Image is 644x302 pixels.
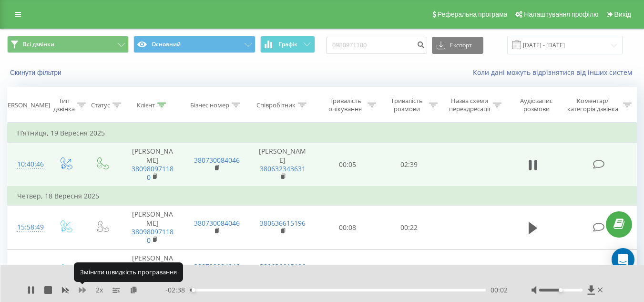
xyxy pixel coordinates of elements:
button: Всі дзвінки [7,36,129,53]
div: Аудіозапис розмови [512,97,561,113]
span: Всі дзвінки [23,41,54,48]
button: Основний [133,36,255,53]
td: Четвер, 18 Вересня 2025 [8,187,637,206]
td: 00:22 [378,206,440,250]
a: 380730084046 [194,156,240,165]
span: Реферальна програма [438,10,508,18]
div: 15:58:49 [17,218,37,237]
div: Open Intercom Messenger [612,248,634,271]
a: 380730084046 [194,219,240,228]
div: Тривалість розмови [387,97,427,113]
div: Змінити швидкість програвання [74,262,183,281]
td: [PERSON_NAME] [248,143,317,187]
a: 380980971180 [132,164,174,182]
a: 380730084046 [194,262,240,271]
button: Графік [260,36,315,53]
td: 00:08 [317,206,378,250]
button: Скинути фільтри [7,68,66,77]
div: 10:40:46 [17,155,37,174]
div: Тривалість очікування [326,97,365,113]
div: Коментар/категорія дзвінка [565,97,621,113]
div: Назва схеми переадресації [449,97,491,113]
td: 00:09 [317,250,378,293]
div: Співробітник [256,101,296,109]
button: Експорт [432,37,483,54]
div: Бізнес номер [190,101,229,109]
td: [PERSON_NAME] [121,250,184,293]
a: 380980971180 [132,227,174,245]
span: 2 x [96,285,103,295]
span: Налаштування профілю [524,10,598,18]
div: Клієнт [137,101,155,109]
span: Вихід [614,10,631,18]
div: Тип дзвінка [53,97,75,113]
td: [PERSON_NAME] [121,206,184,250]
a: Коли дані можуть відрізнятися вiд інших систем [473,68,637,77]
a: 380636615196 [260,219,306,228]
td: [PERSON_NAME] [121,143,184,187]
span: Графік [279,41,297,48]
div: Статус [91,101,110,109]
div: Accessibility label [192,288,195,292]
td: 00:05 [317,143,378,187]
span: - 02:38 [165,285,190,295]
a: 380636615196 [260,262,306,271]
td: 02:39 [378,143,440,187]
a: 380632343631 [260,164,306,173]
td: 03:41 [378,250,440,293]
div: 15:53:41 [17,262,37,281]
td: П’ятниця, 19 Вересня 2025 [8,124,637,143]
span: 00:02 [491,285,508,295]
div: Accessibility label [559,288,562,292]
input: Пошук за номером [326,37,427,54]
div: [PERSON_NAME] [2,101,50,109]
